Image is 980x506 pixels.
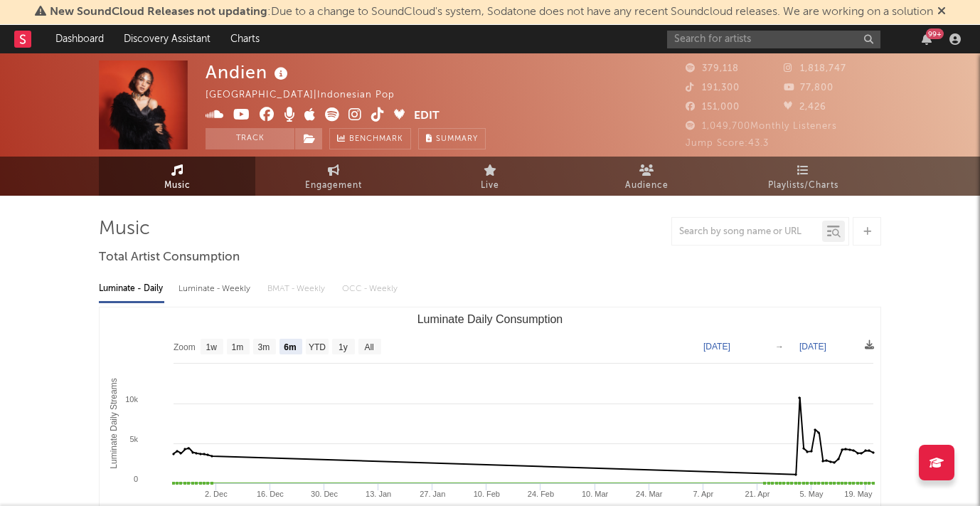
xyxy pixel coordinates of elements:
button: 99+ [922,33,932,45]
text: 10. Feb [474,490,500,498]
a: Music [99,157,255,196]
div: [GEOGRAPHIC_DATA] | Indonesian Pop [206,87,411,104]
span: 1,818,747 [784,64,846,73]
span: Benchmark [349,131,403,148]
text: 24. Mar [636,490,663,498]
text: 1y [339,342,348,352]
a: Playlists/Charts [725,157,881,196]
button: Track [206,128,294,149]
div: Luminate - Daily [99,277,164,301]
span: New SoundCloud Releases not updating [50,6,267,18]
div: Andien [206,60,292,84]
a: Benchmark [329,128,411,149]
button: Edit [414,107,440,125]
text: 27. Jan [420,490,445,498]
text: [DATE] [799,342,826,352]
text: 21. Apr [745,490,769,498]
span: : Due to a change to SoundCloud's system, Sodatone does not have any recent Soundcloud releases. ... [50,6,933,18]
span: 1,049,700 Monthly Listeners [686,122,837,131]
text: 30. Dec [311,490,338,498]
text: Luminate Daily Consumption [417,313,563,325]
text: 1m [232,342,244,352]
text: Luminate Daily Streams [109,378,119,468]
span: 2,426 [784,102,826,112]
text: 10. Mar [582,490,609,498]
a: Live [412,157,568,196]
text: YTD [309,342,326,352]
text: 24. Feb [528,490,554,498]
input: Search by song name or URL [672,226,822,238]
a: Dashboard [46,25,114,53]
span: 379,118 [686,64,739,73]
span: 77,800 [784,83,833,93]
span: 151,000 [686,102,740,112]
a: Engagement [255,157,412,196]
text: 3m [258,342,270,352]
text: 10k [125,395,138,404]
text: All [364,342,373,352]
span: Playlists/Charts [768,177,838,194]
span: Live [481,177,499,194]
span: Jump Score: 43.3 [686,139,769,148]
text: 16. Dec [257,490,284,498]
span: 191,300 [686,83,740,93]
text: 1w [206,342,218,352]
a: Charts [220,25,270,53]
text: 7. Apr [693,490,713,498]
input: Search for artists [667,31,880,48]
span: Music [164,177,191,194]
text: 19. May [844,490,873,498]
span: Summary [436,135,478,143]
text: 2. Dec [205,490,228,498]
text: [DATE] [703,342,730,352]
span: Dismiss [937,6,946,18]
text: 5k [129,435,138,443]
span: Audience [625,177,669,194]
a: Audience [568,157,725,196]
text: 5. May [800,490,824,498]
span: Engagement [305,177,362,194]
text: → [775,342,784,352]
text: 0 [134,475,138,483]
div: 99 + [926,28,944,39]
text: Zoom [174,342,196,352]
div: Luminate - Weekly [179,277,253,301]
a: Discovery Assistant [114,25,220,53]
text: 6m [284,342,296,352]
button: Summary [418,128,486,149]
text: 13. Jan [366,490,391,498]
span: Total Artist Consumption [99,249,240,266]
